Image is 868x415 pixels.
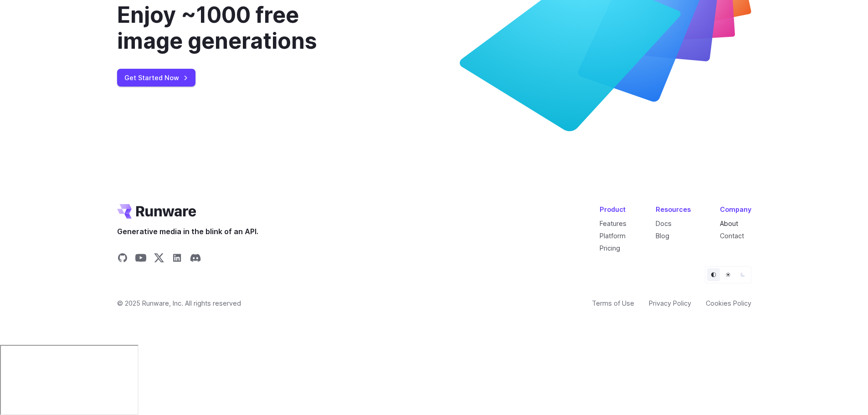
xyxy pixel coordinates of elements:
a: Terms of Use [592,298,634,308]
div: Enjoy ~1000 free image generations [117,2,365,54]
a: Share on YouTube [135,252,146,266]
a: Platform [600,232,626,240]
button: Dark [736,268,749,281]
a: Docs [656,220,672,227]
a: Share on Discord [190,252,201,266]
a: Features [600,220,627,227]
a: Contact [720,232,744,240]
a: Go to / [117,204,196,219]
div: Company [720,204,751,215]
a: Get Started Now [117,69,195,87]
a: Share on LinkedIn [172,252,183,266]
div: Product [600,204,627,215]
ul: Theme selector [705,266,751,283]
a: About [720,220,738,227]
a: Share on GitHub [117,252,128,266]
a: Pricing [600,244,620,252]
span: Generative media in the blink of an API. [117,226,258,238]
button: Light [722,268,734,281]
span: © 2025 Runware, Inc. All rights reserved [117,298,241,308]
a: Blog [656,232,669,240]
a: Share on X [154,252,164,266]
a: Privacy Policy [649,298,691,308]
a: Cookies Policy [706,298,751,308]
div: Resources [656,204,691,215]
button: Default [707,268,720,281]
